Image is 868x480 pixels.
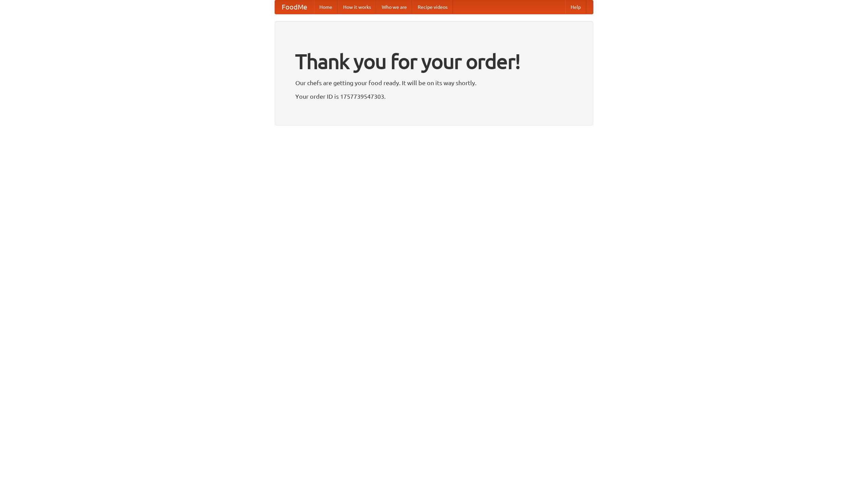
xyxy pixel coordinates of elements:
p: Our chefs are getting your food ready. It will be on its way shortly. [295,78,573,88]
a: Recipe videos [412,0,453,14]
a: How it works [338,0,376,14]
a: Who we are [376,0,412,14]
a: FoodMe [275,0,314,14]
h1: Thank you for your order! [295,45,573,78]
a: Help [565,0,586,14]
p: Your order ID is 1757739547303. [295,91,573,101]
a: Home [314,0,338,14]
